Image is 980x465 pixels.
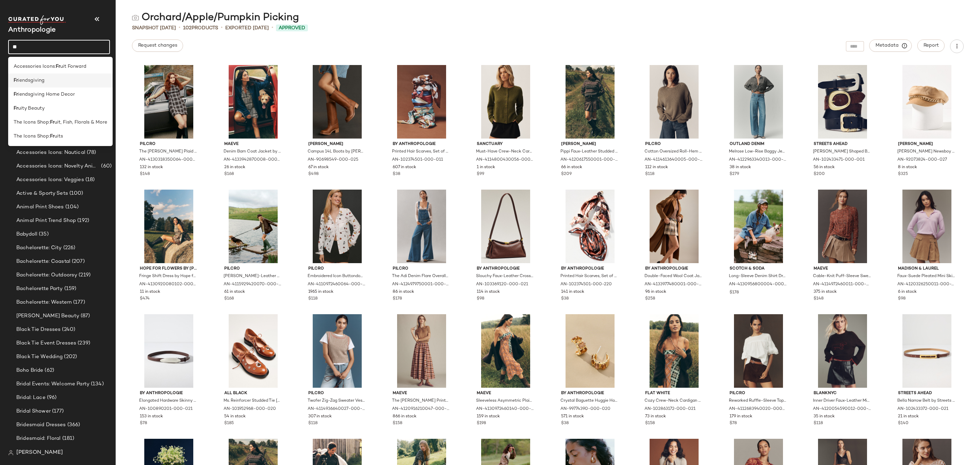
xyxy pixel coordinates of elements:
img: 101952968_020_b [219,314,288,388]
span: $38 [393,171,400,177]
span: 375 in stock [814,289,837,295]
span: Bachelorette: Western [16,299,72,306]
span: (366) [66,421,80,429]
img: 92073824_027_b [893,65,961,139]
span: 67 in stock [308,164,329,171]
span: (192) [76,217,89,225]
span: Maeve [224,141,282,147]
span: Scotch & Soda [730,266,787,272]
span: Long-Sleeve Denim Shirt Dress by Scotch & Soda in Blue, Women's, Size: 4, Cotton/Viscose/Elastane... [729,273,787,279]
span: AN-101952968-000-020 [224,406,276,412]
span: Maeve [393,390,451,397]
span: Printed Hair Scarves, Set of 2 by Anthropologie in Brown, Women's, Polyester [560,273,618,279]
span: AN-4120326250011-000-224 [897,282,955,288]
span: [PERSON_NAME] [898,141,956,147]
span: Current Company Name [8,27,56,34]
span: $158 [393,420,402,427]
span: Double-Faced Wool Coat Jacket by Anthropologie in Beige, Women's, Size: 8 [644,273,702,279]
span: (159) [63,285,77,293]
span: Black Tie Event Dresses [16,339,76,347]
b: Fr [14,77,18,84]
span: (207) [70,258,85,266]
span: Bridal: Lace [16,394,46,402]
span: AN-100890201-000-021 [139,406,193,412]
span: AN-4120617550001-000-021 [560,157,618,163]
span: $99 [477,171,484,177]
span: Outland Denim [730,141,787,147]
img: 4130956800004_091_b14 [724,190,793,263]
span: AN-4114936640027-000-023 [308,406,365,412]
span: (226) [62,244,76,252]
span: $118 [308,420,317,427]
span: Hope for Flowers by [PERSON_NAME] [140,266,198,272]
span: $168 [224,296,234,302]
img: 103369120_021_b [471,190,540,263]
span: 6 in stock [898,289,917,295]
img: 100890201_021_b [134,314,203,388]
span: $98 [477,296,484,302]
img: 4130318350064_009_b15 [134,65,203,139]
span: $168 [224,171,234,177]
span: $258 [645,296,655,302]
span: $148 [814,296,823,302]
span: Maeve [477,390,535,397]
span: AN-4130972460140-000-000 [476,406,534,412]
span: By Anthropologie [645,266,703,272]
span: BLANKNYC [814,390,871,397]
span: Campus 14L Boots by [PERSON_NAME] in Beige, Women's, Size: 11, Leather at Anthropologie [308,149,365,155]
img: 4124979750001_093_b [387,190,456,263]
button: Metadata [869,39,912,52]
span: Pilcro [308,390,366,397]
span: Pippi Faux-Leather Studded Mini Skirt by [PERSON_NAME] in Brown, Women's, Size: Large, Polyester/... [560,149,618,155]
span: $209 [561,171,572,177]
span: 61 in stock [224,289,245,295]
span: Fringe Shift Dress by Hope for Flowers by [PERSON_NAME] in Brown, Women's, Size: Medium, Cotton/S... [139,273,197,279]
span: • [272,24,273,32]
span: Report [923,43,939,48]
span: Accessories Icons: Novelty Animal [16,162,100,170]
span: Request changes [138,43,177,48]
span: Accessories Icons: Nautical [16,149,85,157]
span: Bridal Events: Welcome Party [16,380,89,388]
span: (87) [79,312,90,320]
span: [PERSON_NAME]-Leather Long Bomber Jacket by Pilcro in Brown, Women's, Size: Medium, Polyester/Pol... [224,273,281,279]
img: 4130920080102_020_b14 [134,190,203,263]
span: The Icons Shop: [14,133,50,140]
span: Denim Barn Coat Jacket by Maeve in Blue, Women's, Size: Large, Cotton/Elastane at Anthropologie [224,149,281,155]
span: AN-4130318350064-000-009 [139,157,197,163]
span: AN-99774390-000-020 [560,406,610,412]
span: $148 [140,171,150,177]
span: AN-102374501-000-220 [560,282,612,288]
span: Twofer Zig-Zag Sweater Vest by Pilcro in Beige, Women's, Size: XL, Polyester/Cotton/Acrylic at An... [308,398,365,404]
span: Elongated Hardware Skinny Belt by Anthropologie in Brown, Women's, Size: Large, Leather/Metal [139,398,197,404]
span: (35) [37,230,49,238]
span: The [PERSON_NAME] Plaid Mini Dress by Pilcro in Black, Women's, Size: Medium, Polyester/Viscose/E... [139,149,197,155]
span: AN-4115929420070-000-021 [224,282,281,288]
span: Pilcro [224,266,282,272]
img: 4114972460011_069_b [808,190,877,263]
span: AN-4133977480001-000-024 [644,282,702,288]
span: 54 in stock [224,414,246,420]
span: 21 in stock [898,414,919,420]
span: 8 in stock [898,164,917,171]
span: 607 in stock [393,164,416,171]
span: Bachelorette: City [16,244,62,252]
button: Report [917,39,945,52]
span: $98 [898,296,905,302]
img: 102374501_011_b16 [387,65,456,139]
span: Bachelorette: Coastal [16,258,70,266]
span: [PERSON_NAME] [308,141,366,147]
span: Accessories Icons: Veggies [16,176,84,184]
img: 4110972460064_011_b [303,190,372,263]
span: Inner Driver Faux-Leather Mini Skirt by BLANKNYC in Brown, Women's, Size: 28, Polyester/Elastane/... [813,398,871,404]
span: (100) [68,190,83,197]
span: Pilcro [730,390,787,397]
span: $325 [898,171,908,177]
span: The [PERSON_NAME] Printed Maxi Skirt by [PERSON_NAME], Women's, Size: Medium, Cotton/Modal at Ant... [392,398,450,404]
img: 4120617550001_021_b14 [556,65,624,139]
span: (18) [84,176,95,184]
span: 35 in stock [814,414,835,420]
span: (219) [77,271,91,279]
span: 66 in stock [561,164,582,171]
span: $140 [898,420,909,427]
